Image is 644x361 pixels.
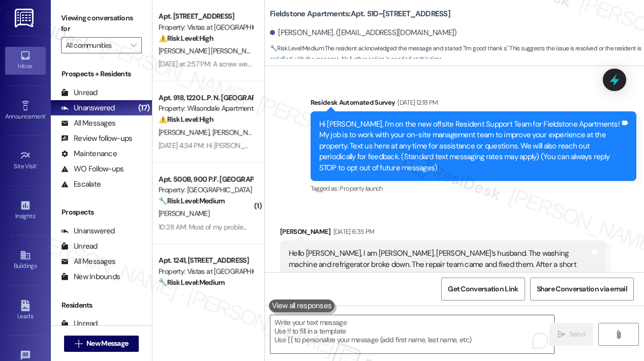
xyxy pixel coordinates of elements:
span: [PERSON_NAME] [159,209,209,218]
a: Insights • [5,197,46,224]
div: All Messages [61,118,115,129]
strong: ⚠️ Risk Level: High [159,115,213,124]
strong: ⚠️ Risk Level: High [159,34,213,43]
span: • [35,211,37,218]
a: Buildings [5,247,46,274]
i:  [615,330,622,339]
div: [PERSON_NAME] [280,226,606,240]
div: Apt. 918, 1220 L.P. N. [GEOGRAPHIC_DATA] [159,93,253,103]
button: Get Conversation Link [441,278,525,300]
div: Prospects + Residents [51,69,152,79]
div: Hi [PERSON_NAME], I'm on the new offsite Resident Support Team for Fieldstone Apartments! My job ... [319,119,620,173]
span: [PERSON_NAME] [PERSON_NAME] [159,46,265,55]
i:  [558,330,565,339]
button: Send [549,323,594,346]
button: Share Conversation via email [530,278,634,300]
div: [DATE] 12:18 PM [395,97,438,108]
strong: 🔧 Risk Level: Medium [270,44,324,52]
div: New Inbounds [61,272,120,282]
a: Leads [5,297,46,324]
strong: 🔧 Risk Level: Medium [159,278,225,287]
i:  [75,340,82,348]
input: All communities [66,37,126,53]
div: Maintenance [61,148,117,159]
span: [PERSON_NAME] [212,128,263,137]
div: Review follow-ups [61,133,132,144]
span: : The resident acknowledged the message and stated "I'm good thank s." This suggests the issue is... [270,43,644,65]
strong: 🔧 Risk Level: Medium [159,196,225,205]
div: Unread [61,318,98,329]
div: [PERSON_NAME]. ([EMAIL_ADDRESS][DOMAIN_NAME]) [270,27,457,38]
div: Apt. 500B, 900 P.F. [GEOGRAPHIC_DATA] [159,174,253,185]
div: Property: Wilsondale Apartments [159,103,253,114]
div: Property: Vistas at [GEOGRAPHIC_DATA] [159,266,253,277]
span: Send [569,329,585,340]
span: New Message [86,338,128,349]
div: Unanswered [61,103,115,113]
div: Apt. [STREET_ADDRESS] [159,11,253,22]
div: Residents [51,300,152,311]
div: Prospects [51,207,152,218]
div: Residesk Automated Survey [311,97,636,111]
div: Property: [GEOGRAPHIC_DATA] [159,185,253,195]
span: Property launch [340,184,382,193]
a: Site Visit • [5,147,46,174]
div: Tagged as: [311,181,636,196]
span: Get Conversation Link [448,284,518,294]
span: [PERSON_NAME] [159,128,212,137]
div: Apt. 1241, [STREET_ADDRESS] [159,255,253,266]
div: Property: Vistas at [GEOGRAPHIC_DATA] [159,22,253,33]
a: Inbox [5,47,46,74]
div: [DATE] at 2:57 PM: A screw went down the drain in the bathroom by the front door and I need it. T... [159,59,473,69]
div: (17) [136,100,152,116]
i:  [131,41,136,49]
div: All Messages [61,256,115,267]
textarea: To enrich screen reader interactions, please activate Accessibility in Grammarly extension settings [270,315,554,353]
div: Unanswered [61,226,115,236]
button: New Message [64,336,139,352]
div: WO Follow-ups [61,164,124,174]
div: Unread [61,87,98,98]
div: Unread [61,241,98,252]
label: Viewing conversations for [61,10,142,37]
span: • [37,161,38,168]
img: ResiDesk Logo [15,9,36,27]
b: Fieldstone Apartments: Apt. 510~[STREET_ADDRESS] [270,9,450,19]
div: [DATE] 6:35 PM [331,226,375,237]
span: • [45,111,47,118]
span: Share Conversation via email [537,284,627,294]
div: Escalate [61,179,101,190]
div: Hello [PERSON_NAME], I am [PERSON_NAME], [PERSON_NAME]’s husband. The washing machine and refrige... [289,248,590,303]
